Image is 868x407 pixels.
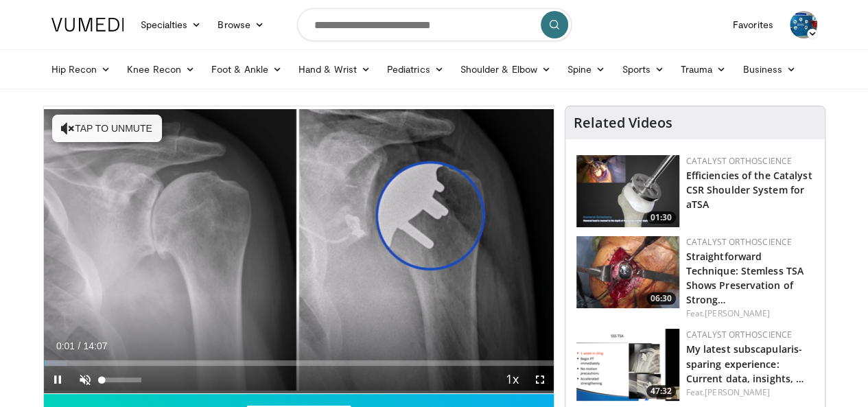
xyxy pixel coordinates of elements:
[452,56,559,83] a: Shoulder & Elbow
[646,211,676,224] span: 01:30
[379,56,452,83] a: Pediatrics
[646,292,676,305] span: 06:30
[686,250,804,306] a: Straightforward Technique: Stemless TSA Shows Preservation of Strong…
[790,11,817,38] img: Avatar
[576,236,679,308] a: 06:30
[44,360,554,366] div: Progress Bar
[43,56,119,83] a: Hip Recon
[56,340,75,351] span: 0:01
[613,56,672,83] a: Sports
[290,56,379,83] a: Hand & Wrist
[686,386,814,399] div: Feat.
[686,342,805,384] a: My latest subscapularis-sparing experience: Current data, insights, …
[526,366,554,393] button: Fullscreen
[51,18,124,32] img: VuMedi Logo
[203,56,290,83] a: Foot & Ankle
[686,329,793,340] a: Catalyst OrthoScience
[705,307,770,319] a: [PERSON_NAME]
[646,385,676,397] span: 47:32
[686,236,793,248] a: Catalyst OrthoScience
[102,377,141,382] div: Volume Level
[71,366,99,393] button: Unmute
[734,56,804,83] a: Business
[576,236,679,308] img: 9da787ca-2dfb-43c1-a0a8-351c907486d2.png.150x105_q85_crop-smart_upscale.png
[574,115,672,131] h4: Related Videos
[78,340,81,351] span: /
[576,155,679,227] a: 01:30
[559,56,613,83] a: Spine
[576,155,679,227] img: fb133cba-ae71-4125-a373-0117bb5c96eb.150x105_q85_crop-smart_upscale.jpg
[576,329,679,401] img: 80373a9b-554e-45fa-8df5-19b638f02d60.png.150x105_q85_crop-smart_upscale.png
[44,106,554,394] video-js: Video Player
[686,169,812,211] a: Efficiencies of the Catalyst CSR Shoulder System for aTSA
[44,366,71,393] button: Pause
[672,56,735,83] a: Trauma
[83,340,107,351] span: 14:07
[499,366,526,393] button: Playback Rate
[686,307,814,320] div: Feat.
[297,8,572,41] input: Search topics, interventions
[119,56,203,83] a: Knee Recon
[686,155,793,167] a: Catalyst OrthoScience
[705,386,770,398] a: [PERSON_NAME]
[209,11,272,38] a: Browse
[52,115,162,142] button: Tap to unmute
[132,11,210,38] a: Specialties
[725,11,782,38] a: Favorites
[576,329,679,401] a: 47:32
